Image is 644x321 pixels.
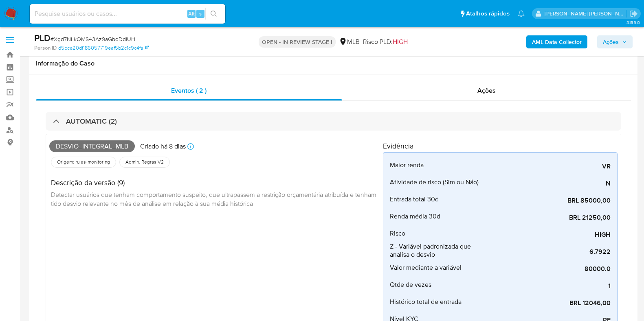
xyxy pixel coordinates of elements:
[390,229,405,238] span: Risco
[488,214,611,222] span: BRL 21250,00
[488,179,611,188] span: N
[488,299,611,307] span: BRL 12046,00
[488,282,611,290] span: 1
[30,9,225,19] input: Pesquise usuários ou casos...
[477,86,496,95] span: Ações
[34,31,51,44] b: PLD
[488,248,611,256] span: 6.7922
[58,44,149,52] a: d5bce20df186057719eaf5b2c1c9c4fa
[34,44,57,52] b: Person ID
[36,59,631,68] h1: Informação do Caso
[56,159,111,165] span: Origem: rules-monitoring
[466,9,510,18] span: Atalhos rápidos
[488,265,611,273] span: 80000.0
[171,86,207,95] span: Eventos ( 2 )
[532,35,582,48] b: AML Data Collector
[51,35,135,43] span: # Xgd7NLkOMS43Az9aGbqDdlUH
[390,298,462,306] span: Histórico total de entrada
[488,162,611,170] span: VR
[199,10,202,17] span: s
[339,37,360,46] div: MLB
[390,281,431,289] span: Qtde de vezes
[545,10,627,17] p: viviane.jdasilva@mercadopago.com.br
[393,37,408,46] span: HIGH
[488,231,611,239] span: HIGH
[390,264,462,272] span: Valor mediante a variável
[188,10,195,17] span: Alt
[51,178,376,187] h4: Descrição da versão (9)
[363,37,408,46] span: Risco PLD:
[125,159,165,165] span: Admin. Regras V2
[390,212,440,221] span: Renda média 30d
[603,35,619,48] span: Ações
[629,9,638,18] a: Sair
[526,35,587,48] button: AML Data Collector
[51,190,378,208] span: Detectar usuários que tenham comportamento suspeito, que ultrapassem a restrição orçamentária atr...
[259,36,336,48] p: OPEN - IN REVIEW STAGE I
[140,142,186,151] p: Criado há 8 dias
[390,242,484,259] span: Z - Variável padronizada que analisa o desvio
[390,195,439,203] span: Entrada total 30d
[66,117,117,126] h3: AUTOMATIC (2)
[597,35,633,48] button: Ações
[383,142,618,151] h4: Evidência
[390,161,424,169] span: Maior renda
[49,140,135,153] span: Desvio_integral_mlb
[488,197,611,205] span: BRL 85000,00
[205,8,222,20] button: search-icon
[518,10,525,17] a: Notificações
[46,112,621,131] div: AUTOMATIC (2)
[390,178,479,186] span: Atividade de risco (Sim ou Não)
